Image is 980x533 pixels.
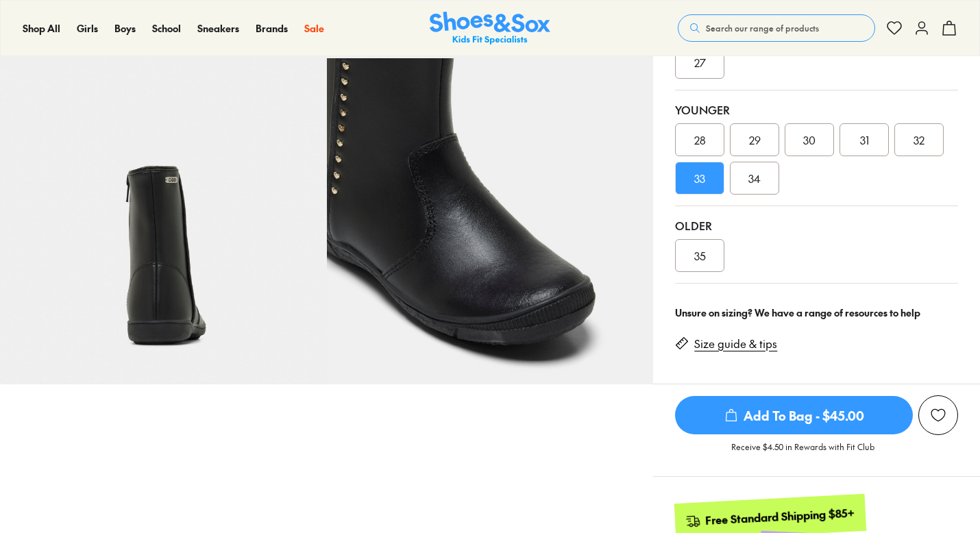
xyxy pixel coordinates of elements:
img: SNS_Logo_Responsive.svg [430,12,550,45]
span: Girls [77,21,98,35]
span: Add To Bag - $45.00 [675,396,913,434]
span: 29 [749,132,761,148]
span: 27 [694,54,706,71]
a: Sale [304,21,324,36]
a: School [152,21,181,36]
span: Sneakers [197,21,239,35]
div: Older [675,217,958,234]
div: Younger [675,101,958,118]
span: 30 [803,132,816,148]
div: Free Standard Shipping $85+ [705,506,855,528]
span: 31 [860,132,869,148]
span: 32 [914,132,924,148]
a: Shoes & Sox [430,12,550,45]
button: Add to Wishlist [918,395,958,435]
span: Sale [304,21,324,35]
span: Search our range of products [706,22,819,34]
a: Boys [114,21,136,36]
span: 34 [748,170,761,186]
a: Sneakers [197,21,239,36]
button: Add To Bag - $45.00 [675,395,913,435]
div: Unsure on sizing? We have a range of resources to help [675,306,958,320]
a: Size guide & tips [694,336,777,351]
a: Brands [256,21,288,36]
p: Receive $4.50 in Rewards with Fit Club [731,441,874,465]
a: Girls [77,21,98,36]
span: Boys [114,21,136,35]
span: 28 [694,132,706,148]
span: Shop All [23,21,60,35]
button: Search our range of products [678,14,875,42]
span: 33 [694,170,705,186]
span: Brands [256,21,288,35]
img: 7-533959_1 [327,58,654,385]
a: Shop All [23,21,60,36]
span: 35 [694,247,706,264]
span: School [152,21,181,35]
